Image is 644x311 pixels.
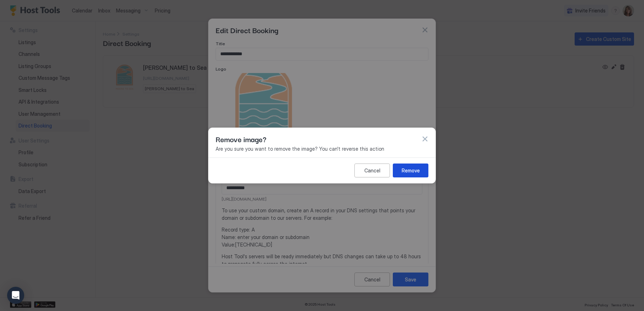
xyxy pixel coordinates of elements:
[7,287,24,304] div: Open Intercom Messenger
[216,134,266,144] span: Remove image?
[216,146,428,152] span: Are you sure you want to remove the image? You can't reverse this action
[364,167,380,174] div: Cancel
[402,167,420,174] div: Remove
[393,164,428,177] button: Remove
[354,164,390,177] button: Cancel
